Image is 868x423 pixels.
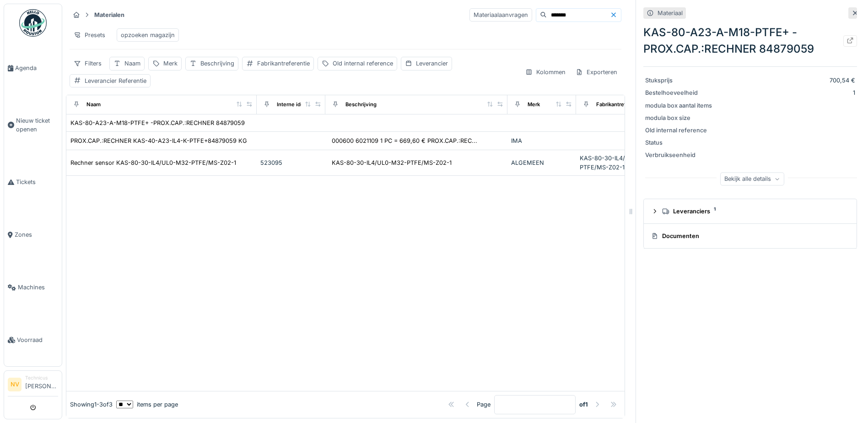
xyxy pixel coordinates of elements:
div: Rechner sensor KAS-80-30-IL4/UL0-M32-PTFE/MS-Z02-1 [70,158,236,167]
div: Beschrijving [200,59,234,68]
a: NV Technicus[PERSON_NAME] [8,374,58,396]
a: Voorraad [4,314,62,366]
div: 000600 6021109 1 PC = 669,60 € PROX.CAP.:REC... [332,136,477,145]
div: Fabrikantreferentie [596,101,644,108]
li: [PERSON_NAME] [25,374,58,394]
div: Leverancier [416,59,448,68]
div: Materiaal [658,9,683,17]
div: KAS-80-A23-A-M18-PTFE+ -PROX.CAP.:RECHNER 84879059 [643,24,857,57]
summary: Leveranciers1 [647,203,853,220]
div: Leverancier Referentie [85,76,146,85]
div: modula box aantal items [645,101,714,110]
div: PROX.CAP.:RECHNER KAS-40-A23-IL4-K-PTFE+84879059 KG [70,136,247,145]
div: Verbruikseenheid [645,151,714,159]
div: Merk [528,101,540,108]
div: 1 [717,88,855,97]
div: IMA [511,136,572,145]
div: KAS-80-30-IL4/UL0-M32-PTFE/MS-Z02-1 [332,158,452,167]
img: Badge_color-CXgf-gQk.svg [19,9,47,37]
div: items per page [116,400,178,409]
a: Agenda [4,42,62,94]
div: 523095 [260,158,322,167]
div: Old internal reference [333,59,393,68]
div: Status [645,138,714,147]
div: Merk [163,59,178,68]
summary: Documenten [647,228,853,244]
div: Beschrijving [345,101,377,108]
span: Machines [18,283,58,292]
div: Technicus [25,374,58,381]
div: Naam [124,59,140,68]
strong: of 1 [579,400,588,409]
a: Zones [4,208,62,261]
div: Filters [70,57,106,70]
div: modula box size [645,114,714,122]
div: Fabrikantreferentie [257,59,310,68]
li: NV [8,378,22,391]
a: Tickets [4,156,62,208]
div: Showing 1 - 3 of 3 [70,400,113,409]
div: Bekijk alle details [720,172,784,185]
div: Materiaalaanvragen [469,8,532,22]
div: Kolommen [521,65,570,79]
span: Agenda [15,64,58,72]
div: Interne identificator [277,101,326,108]
div: Stuksprijs [645,76,714,85]
span: Nieuw ticket openen [16,116,58,134]
div: Naam [86,101,101,108]
div: Documenten [651,232,846,240]
div: Exporteren [571,65,621,79]
div: Presets [70,28,109,42]
span: Tickets [16,178,58,186]
div: Bestelhoeveelheid [645,88,714,97]
div: KAS-80-30-IL4/UL0-M32-PTFE/MS-Z02-1 [580,154,655,171]
div: ALGEMEEN [511,158,572,167]
div: KAS-80-A23-A-M18-PTFE+ -PROX.CAP.:RECHNER 84879059 [70,119,245,127]
div: Page [477,400,491,409]
span: Voorraad [17,336,58,344]
strong: Materialen [91,11,128,19]
div: opzoeken magazijn [121,31,175,39]
div: Leveranciers [662,207,846,216]
span: Zones [15,230,58,239]
div: 700,54 € [717,76,855,85]
a: Machines [4,261,62,314]
div: Old internal reference [645,126,714,135]
a: Nieuw ticket openen [4,94,62,156]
